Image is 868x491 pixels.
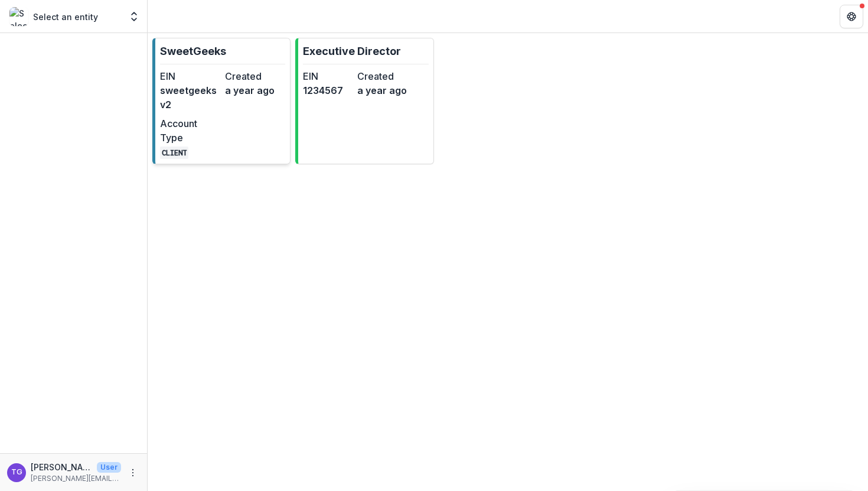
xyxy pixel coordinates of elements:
dt: EIN [303,69,353,83]
button: Get Help [840,5,863,28]
code: CLIENT [160,147,188,159]
p: Executive Director [303,43,401,59]
dt: EIN [160,69,220,83]
dt: Created [225,69,285,83]
button: More [126,466,140,480]
dd: sweetgeeksv2 [160,83,220,112]
p: SweetGeeks [160,43,226,59]
dt: Created [357,69,407,83]
a: Executive DirectorEIN1234567Createda year ago [295,38,433,164]
p: [PERSON_NAME] [31,461,92,473]
p: Select an entity [33,11,98,23]
p: User [97,462,121,473]
div: Theresa Gartland [11,469,22,476]
dd: a year ago [225,83,285,97]
dd: a year ago [357,83,407,97]
a: SweetGeeksEINsweetgeeksv2Createda year agoAccount TypeCLIENT [152,38,291,164]
p: [PERSON_NAME][EMAIL_ADDRESS][DOMAIN_NAME] [31,473,121,484]
img: Select an entity [9,7,28,26]
dt: Account Type [160,116,220,145]
button: Open entity switcher [126,5,142,28]
dd: 1234567 [303,83,353,97]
